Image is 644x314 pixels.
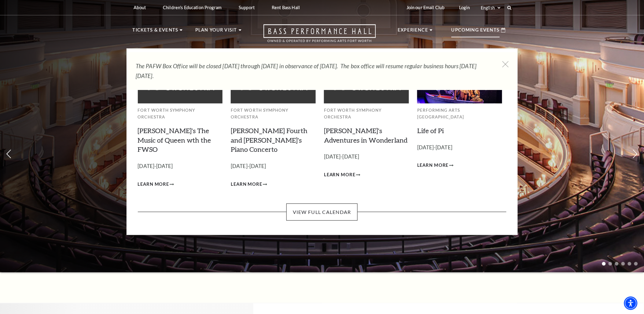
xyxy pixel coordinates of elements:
[417,107,502,121] p: Performing Arts [GEOGRAPHIC_DATA]
[138,181,174,188] a: Learn More Windborne's The Music of Queen wth the FWSO
[286,204,358,221] a: View Full Calendar
[480,5,502,11] select: Select:
[133,26,178,37] p: Tickets & Events
[231,181,262,188] span: Learn More
[136,62,477,79] em: The PAFW Box Office will be closed [DATE] through [DATE] in observance of [DATE]. The box office ...
[451,26,500,37] p: Upcoming Events
[272,5,300,10] p: Rent Bass Hall
[163,5,222,10] p: Children's Education Program
[138,162,223,171] p: [DATE]-[DATE]
[231,126,307,154] a: [PERSON_NAME] Fourth and [PERSON_NAME]'s Piano Concerto
[398,26,429,37] p: Experience
[417,162,454,169] a: Learn More Life of Pi
[231,181,267,188] a: Learn More Brahms Fourth and Grieg's Piano Concerto
[231,107,316,121] p: Fort Worth Symphony Orchestra
[138,126,211,154] a: [PERSON_NAME]'s The Music of Queen wth the FWSO
[324,171,355,179] span: Learn More
[324,126,407,144] a: [PERSON_NAME]'s Adventures in Wonderland
[417,162,449,169] span: Learn More
[241,24,398,48] a: Open this option
[324,152,409,161] p: [DATE]-[DATE]
[624,297,638,310] div: Accessibility Menu
[138,181,169,188] span: Learn More
[134,5,146,10] p: About
[417,126,444,135] a: Life of Pi
[195,26,237,37] p: Plan Your Visit
[417,143,502,152] p: [DATE]-[DATE]
[231,162,316,171] p: [DATE]-[DATE]
[324,171,360,179] a: Learn More Alice's Adventures in Wonderland
[324,107,409,121] p: Fort Worth Symphony Orchestra
[138,107,223,121] p: Fort Worth Symphony Orchestra
[239,5,255,10] p: Support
